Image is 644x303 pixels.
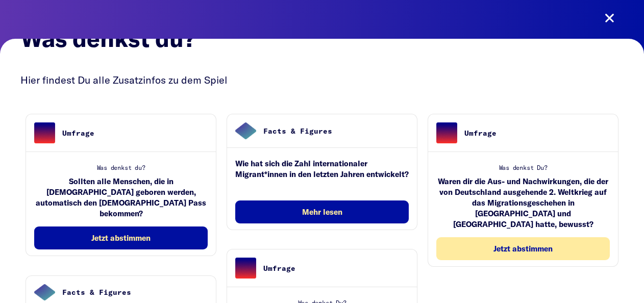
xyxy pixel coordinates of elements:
[34,122,55,143] img: umfrage.png
[138,130,506,218] p: Mach das Quiz und teste dein Wissen! Wie viel weißt du über Migration in [GEOGRAPHIC_DATA] und de...
[436,162,610,176] div: Was denkst Du?
[55,287,208,297] div: Facts & Figures
[235,158,409,187] div: Wie hat sich die Zahl internationaler Migrant*innen in den letzten Jahren entwickelt?
[235,200,409,223] button: Mehr lesen
[493,244,553,253] span: Jetzt abstimmen
[34,162,208,176] div: Was denkst du?
[201,82,443,119] h1: Migrationsquiz
[34,226,208,249] button: Jetzt abstimmen
[34,284,55,301] img: facts.png
[302,208,342,216] span: Mehr lesen
[91,234,151,242] span: Jetzt abstimmen
[20,23,624,72] h2: Was denkst du?
[256,263,409,273] div: Umfrage
[436,176,610,237] div: Waren dir die Aus- und Nachwirkungen, die der von Deutschland ausgehende 2. Weltkrieg auf das Mig...
[436,237,610,260] button: Jetzt abstimmen
[34,176,208,226] div: Sollten alle Menschen, die in [DEMOGRAPHIC_DATA] geboren werden, automatisch den [DEMOGRAPHIC_DAT...
[20,72,624,109] div: Hier findest Du alle Zusatzinfos zu dem Spiel
[235,122,256,139] img: facts.png
[283,218,361,246] button: Los geht's
[457,128,610,138] div: Umfrage
[256,125,409,136] div: Facts & Figures
[298,226,346,239] span: Los geht's
[235,258,256,279] img: umfrage.png
[436,122,457,143] img: umfrage.png
[55,128,208,138] div: Umfrage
